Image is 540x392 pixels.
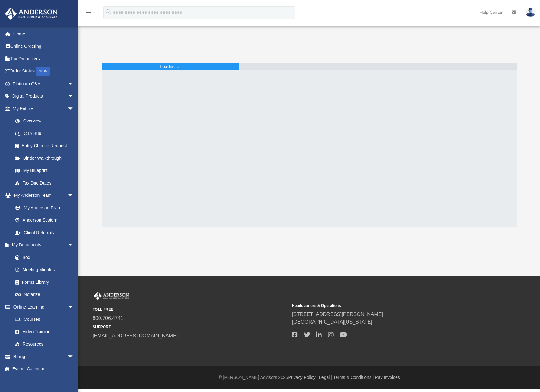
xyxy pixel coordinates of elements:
a: Notarize [9,288,80,301]
span: arrow_drop_down [67,239,80,252]
img: User Pic [526,8,535,17]
a: Box [9,251,77,264]
a: Online Ordering [4,40,83,53]
a: [EMAIL_ADDRESS][DOMAIN_NAME] [93,333,178,338]
a: Resources [9,338,80,351]
i: search [105,8,112,15]
a: Events Calendar [4,363,83,375]
a: Legal | [319,375,332,380]
div: NEW [36,67,50,76]
a: Tax Due Dates [9,177,83,189]
a: Meeting Minutes [9,264,80,276]
span: arrow_drop_down [67,301,80,314]
small: TOLL FREE [93,307,288,312]
a: Billingarrow_drop_down [4,350,83,363]
a: Pay Invoices [375,375,400,380]
a: Tax Organizers [4,52,83,65]
a: [GEOGRAPHIC_DATA][US_STATE] [292,319,372,325]
a: Order StatusNEW [4,65,83,78]
small: SUPPORT [93,324,288,330]
a: Client Referrals [9,226,80,239]
i: menu [85,9,92,16]
a: Privacy Policy | [288,375,318,380]
a: My Documentsarrow_drop_down [4,239,80,251]
a: Platinum Q&Aarrow_drop_down [4,78,83,90]
a: Forms Library [9,276,77,288]
span: arrow_drop_down [67,350,80,363]
div: © [PERSON_NAME] Advisors 2025 [78,374,540,381]
a: 800.706.4741 [93,315,123,321]
a: My Anderson Teamarrow_drop_down [4,189,80,202]
a: Binder Walkthrough [9,152,83,164]
a: Overview [9,115,83,127]
a: Courses [9,313,80,326]
a: Entity Change Request [9,140,83,152]
a: Digital Productsarrow_drop_down [4,90,83,103]
a: [STREET_ADDRESS][PERSON_NAME] [292,312,383,317]
span: arrow_drop_down [67,189,80,202]
img: Anderson Advisors Platinum Portal [3,8,60,20]
span: arrow_drop_down [67,78,80,90]
a: Video Training [9,325,77,338]
a: Anderson System [9,214,80,227]
a: menu [85,12,92,16]
span: arrow_drop_down [67,102,80,115]
a: Terms & Conditions | [333,375,374,380]
a: CTA Hub [9,127,83,140]
a: My Entitiesarrow_drop_down [4,102,83,115]
span: arrow_drop_down [67,90,80,103]
a: My Blueprint [9,164,80,177]
a: Online Learningarrow_drop_down [4,301,80,313]
small: Headquarters & Operations [292,303,487,309]
a: My Anderson Team [9,201,77,214]
div: Loading ... [160,63,181,70]
a: Home [4,28,83,40]
img: Anderson Advisors Platinum Portal [93,292,130,300]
